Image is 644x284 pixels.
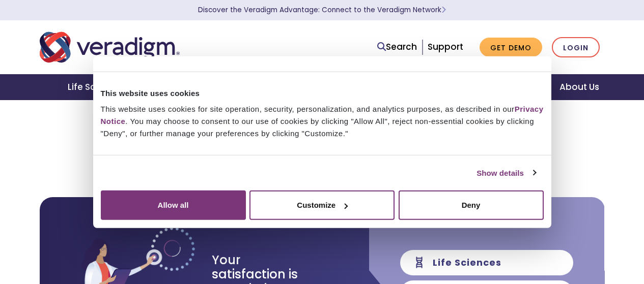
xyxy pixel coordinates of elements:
[441,5,446,15] span: Learn More
[428,41,463,53] a: Support
[477,167,536,179] a: Show details
[480,38,542,57] a: Get Demo
[249,191,395,220] button: Customize
[399,191,544,220] button: Deny
[40,30,180,64] img: Veradigm logo
[101,105,544,125] a: Privacy Notice
[101,87,544,99] div: This website uses cookies
[547,74,611,100] a: About Us
[101,191,246,220] button: Allow all
[40,124,605,141] h2: How Can We Assist You [DATE]?
[377,40,417,54] a: Search
[552,37,600,58] a: Login
[101,103,544,140] div: This website uses cookies for site operation, security, personalization, and analytics purposes, ...
[55,74,140,100] a: Life Sciences
[198,5,446,15] a: Discover the Veradigm Advantage: Connect to the Veradigm NetworkLearn More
